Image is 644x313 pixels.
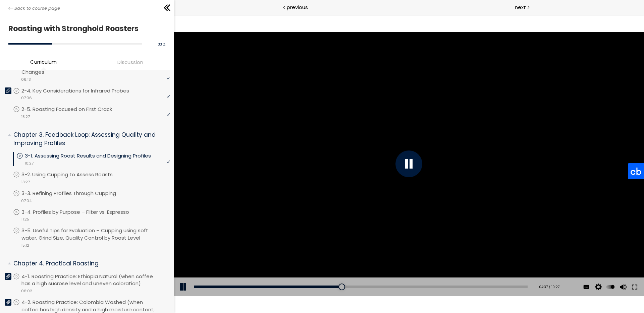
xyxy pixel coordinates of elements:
span: Curriculum [30,58,57,66]
p: 3-1. Assessing Roast Results and Designing Profiles [25,152,164,160]
p: 2-4. Key Considerations for Infrared Probes [21,87,143,95]
span: Discussion [117,58,143,66]
div: 04:37 / 10:27 [360,270,386,275]
h1: Roasting with Stronghold Roasters [8,22,162,35]
span: 10:27 [24,161,34,166]
button: Subtitles and Transcript [408,263,418,281]
span: 06:13 [21,77,31,82]
p: 2-5. Roasting Focused on First Crack [21,106,125,113]
div: See available captions [407,263,419,281]
p: 3-2. Using Cupping to Assess Roasts [21,171,126,178]
span: previous [287,3,308,11]
span: 15:27 [21,114,30,120]
p: Chapter 4. Practical Roasting [13,259,165,268]
a: Back to course page [8,5,60,12]
button: Play back rate [432,263,442,281]
span: 33 % [158,42,165,47]
button: Video quality [420,263,430,281]
button: Volume [444,263,454,281]
span: next [515,3,526,11]
span: 07:06 [21,95,32,101]
div: Change playback rate [431,263,443,281]
span: 13:27 [21,179,30,185]
p: Chapter 3. Feedback Loop: Assessing Quality and Improving Profiles [13,131,165,147]
span: Back to course page [14,5,60,12]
